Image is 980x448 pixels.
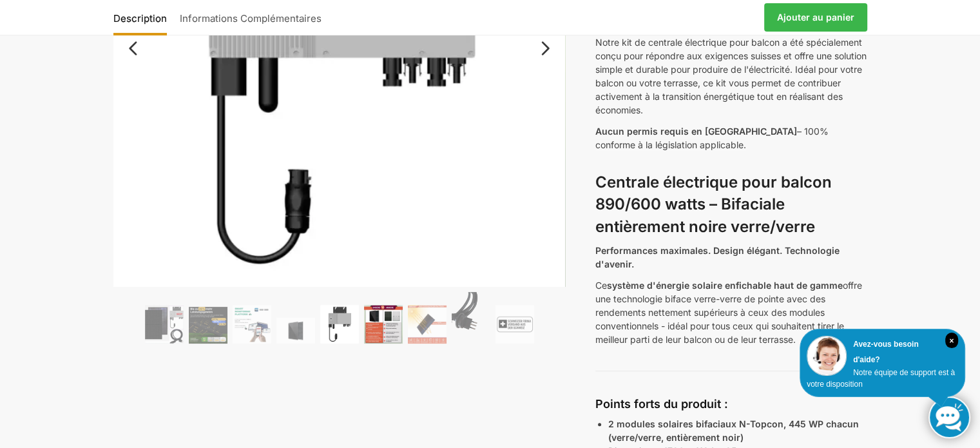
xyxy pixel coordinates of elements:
img: Maysun [276,318,315,344]
img: Centrale électrique pour balcon 890/600 watts bi-bloc verre/verre – Photo 5 [320,305,359,344]
font: × [949,336,954,346]
font: 2 modules solaires bifaciaux N-Topcon, 445 WP chacun (verre/verre, entièrement noir) [608,418,859,443]
a: Informations Complémentaires [173,2,328,33]
img: Câble de connexion - 3 mètres_Prise suisse [452,292,490,344]
font: Description [113,12,167,24]
img: Bificial 30% de puissance en plus [408,305,447,344]
img: Service client [807,336,847,376]
img: Centrale électrique pour balcon 890/600 watts bi-bloc verre/verre – Photo 3 [233,305,271,344]
font: Notre équipe de support est à votre disposition [807,368,955,389]
font: Informations Complémentaires [180,12,322,24]
img: Centrale électrique pour balcon 890/600 watts bi-bloc verre/verre – Image 9 [495,305,534,344]
img: Modules bificiaux par rapport aux modules bon marché [364,305,403,344]
font: – 100% conforme à la législation applicable. [595,126,829,150]
a: Description [113,2,173,33]
font: Aucun permis requis en [GEOGRAPHIC_DATA] [595,126,797,137]
font: Avez-vous besoin d'aide? [853,340,919,364]
font: Ce [595,280,607,291]
font: Performances maximales. Design élégant. Technologie d'avenir. [595,245,840,269]
font: système d'énergie solaire enfichable haut de gamme [607,280,843,291]
font: Notre kit de centrale électrique pour balcon a été spécialement conçu pour répondre aux exigences... [595,37,867,115]
font: Centrale électrique pour balcon 890/600 watts – Bifaciale entièrement noire verre/verre [595,173,832,237]
a: Ajouter au panier [764,3,867,32]
font: Points forts du produit : [595,397,728,411]
img: Module bificial haute performance [145,305,184,344]
i: Fermer [945,333,958,348]
img: Centrale électrique pour balcon 890/600 watts bi-bloc verre/verre – Photo 2 [189,307,227,344]
font: offre une technologie biface verre-verre de pointe avec des rendements nettement supérieurs à ceu... [595,280,862,345]
font: Ajouter au panier [777,12,854,23]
